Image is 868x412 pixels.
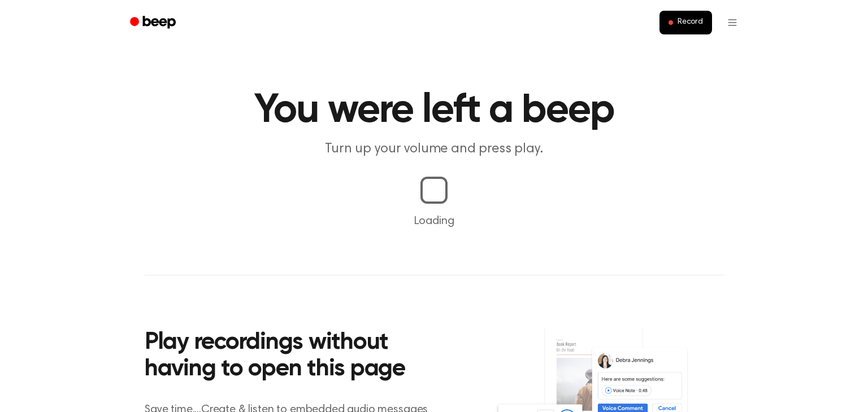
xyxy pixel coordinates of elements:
button: Open menu [719,9,746,36]
button: Record [659,11,712,34]
a: Beep [122,12,186,34]
p: Loading [14,213,854,230]
span: Record [678,17,703,28]
h2: Play recordings without having to open this page [145,330,449,383]
p: Turn up your volume and press play. [217,140,651,159]
h1: You were left a beep [145,90,723,131]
